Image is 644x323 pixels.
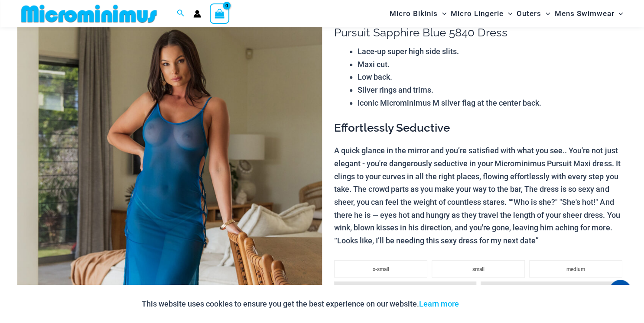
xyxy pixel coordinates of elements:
[387,3,449,25] a: Micro BikinisMenu ToggleMenu Toggle
[358,58,627,71] li: Maxi cut.
[529,260,622,278] li: medium
[358,97,627,110] li: Iconic Microminimus M silver flag at the center back.
[554,3,614,25] span: Mens Swimwear
[390,3,438,25] span: Micro Bikinis
[504,3,512,25] span: Menu Toggle
[373,266,389,272] span: x-small
[465,294,502,314] button: Accept
[142,297,459,310] p: This website uses cookies to ensure you get the best experience on our website.
[432,260,525,278] li: small
[18,4,160,23] img: MM SHOP LOGO FLAT
[472,266,485,272] span: small
[193,10,201,18] a: Account icon link
[449,3,514,25] a: Micro LingerieMenu ToggleMenu Toggle
[334,121,627,136] h3: Effortlessly Seductive
[334,281,476,303] li: large
[419,299,459,308] a: Learn more
[210,3,230,23] a: View Shopping Cart, empty
[386,1,627,26] nav: Site Navigation
[514,3,552,25] a: OutersMenu ToggleMenu Toggle
[177,8,185,19] a: Search icon link
[541,3,550,25] span: Menu Toggle
[334,260,427,278] li: x-small
[481,281,622,303] li: x-large
[438,3,446,25] span: Menu Toggle
[334,144,627,247] p: A quick glance in the mirror and you’re satisfied with what you see.. You're not just elegant - y...
[451,3,504,25] span: Micro Lingerie
[358,71,627,84] li: Low back.
[358,45,627,58] li: Lace-up super high side slits.
[614,3,623,25] span: Menu Toggle
[334,26,627,39] h1: Pursuit Sapphire Blue 5840 Dress
[566,266,585,272] span: medium
[552,3,625,25] a: Mens SwimwearMenu ToggleMenu Toggle
[517,3,541,25] span: Outers
[358,84,627,97] li: Silver rings and trims.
